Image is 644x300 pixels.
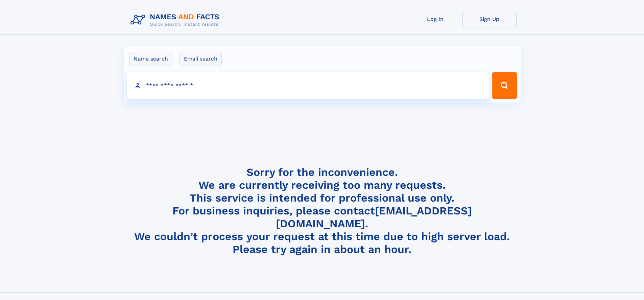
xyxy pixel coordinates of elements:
[462,11,517,27] a: Sign Up
[180,52,222,66] label: Email search
[129,52,172,66] label: Name search
[492,72,517,99] button: Search Button
[128,166,517,256] h4: Sorry for the inconvenience. We are currently receiving too many requests. This service is intend...
[408,11,462,27] a: Log In
[276,204,472,230] a: [EMAIL_ADDRESS][DOMAIN_NAME]
[127,72,489,99] input: search input
[128,11,225,29] img: Logo Names and Facts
